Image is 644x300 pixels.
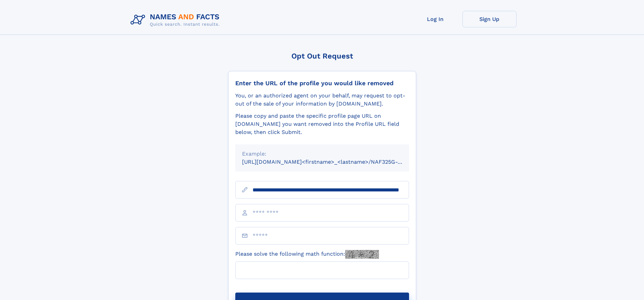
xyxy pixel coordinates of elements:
[235,79,409,87] div: Enter the URL of the profile you would like removed
[228,52,416,60] div: Opt Out Request
[242,150,402,158] div: Example:
[235,250,379,259] label: Please solve the following math function:
[242,159,422,165] small: [URL][DOMAIN_NAME]<firstname>_<lastname>/NAF325G-xxxxxxxx
[408,11,462,27] a: Log In
[462,11,517,27] a: Sign Up
[128,11,225,29] img: Logo Names and Facts
[235,112,409,136] div: Please copy and paste the specific profile page URL on [DOMAIN_NAME] you want removed into the Pr...
[235,92,409,108] div: You, or an authorized agent on your behalf, may request to opt-out of the sale of your informatio...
